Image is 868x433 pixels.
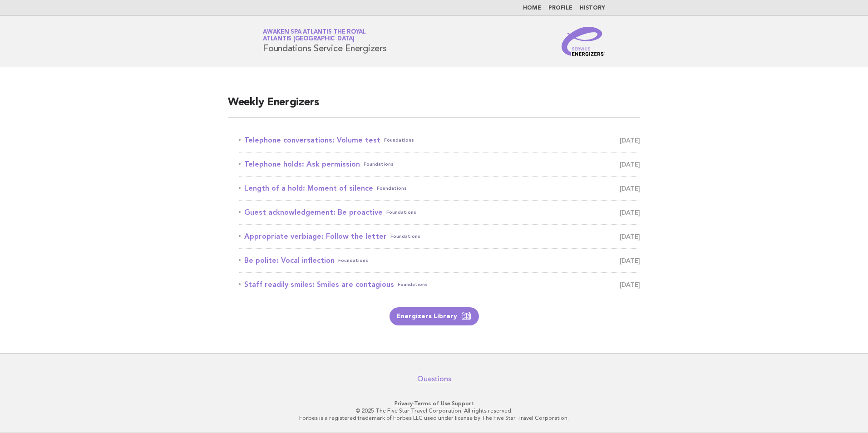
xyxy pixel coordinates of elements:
[364,158,394,171] span: Foundations
[386,206,416,219] span: Foundations
[263,36,355,42] span: Atlantis [GEOGRAPHIC_DATA]
[263,30,387,53] h1: Foundations Service Energizers
[390,307,479,325] a: Energizers Library
[239,230,640,243] a: Appropriate verbiage: Follow the letterFoundations [DATE]
[239,254,640,267] a: Be polite: Vocal inflectionFoundations [DATE]
[338,254,368,267] span: Foundations
[414,400,450,407] a: Terms of Use
[239,158,640,171] a: Telephone holds: Ask permissionFoundations [DATE]
[239,134,640,147] a: Telephone conversations: Volume testFoundations [DATE]
[239,182,640,195] a: Length of a hold: Moment of silenceFoundations [DATE]
[156,414,712,422] p: Forbes is a registered trademark of Forbes LLC used under license by The Five Star Travel Corpora...
[384,134,414,147] span: Foundations
[620,158,640,171] span: [DATE]
[562,27,605,56] img: Service Energizers
[228,95,640,118] h2: Weekly Energizers
[239,206,640,219] a: Guest acknowledgement: Be proactiveFoundations [DATE]
[580,5,605,11] a: History
[377,182,407,195] span: Foundations
[452,400,474,407] a: Support
[620,134,640,147] span: [DATE]
[523,5,541,11] a: Home
[620,182,640,195] span: [DATE]
[156,407,712,414] p: © 2025 The Five Star Travel Corporation. All rights reserved.
[417,374,451,384] a: Questions
[620,254,640,267] span: [DATE]
[548,5,572,11] a: Profile
[239,278,640,291] a: Staff readily smiles: Smiles are contagiousFoundations [DATE]
[156,400,712,407] p: · ·
[620,206,640,219] span: [DATE]
[263,29,366,42] a: Awaken SPA Atlantis the RoyalAtlantis [GEOGRAPHIC_DATA]
[620,230,640,243] span: [DATE]
[398,278,428,291] span: Foundations
[390,230,420,243] span: Foundations
[620,278,640,291] span: [DATE]
[395,400,413,407] a: Privacy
